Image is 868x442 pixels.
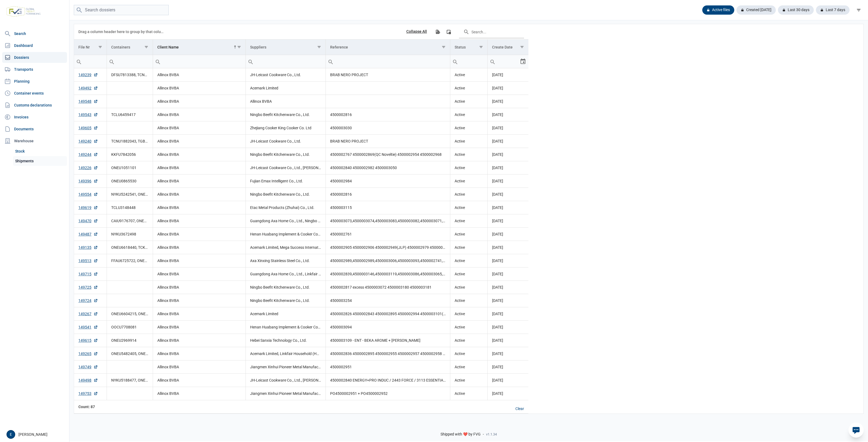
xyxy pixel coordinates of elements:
[245,175,325,188] td: Fujian Emax Intelligent Co., Ltd.
[245,374,325,387] td: JH-Leicast Cookware Co., Ltd., [PERSON_NAME] Cookware Co., Ltd.
[450,55,487,68] td: Filter cell
[245,135,325,148] td: JH-Leicast Cookware Co., Ltd.
[816,5,850,15] div: Last 7 days
[488,55,497,68] div: Search box
[153,228,245,241] td: Allinox BVBA
[492,232,503,236] span: [DATE]
[74,24,528,414] div: Data grid with 87 rows and 7 columns
[450,307,487,321] td: Active
[450,82,487,95] td: Active
[107,55,153,68] td: Filter cell
[450,40,487,55] td: Column Status
[7,430,15,439] button: E
[245,241,325,254] td: Acemark Limited, Mega Success International Corp.
[433,27,442,37] div: Export all data to Excel
[483,432,484,437] span: -
[78,271,98,277] a: 149715
[2,76,67,87] a: Planning
[450,68,487,82] td: Active
[246,55,325,68] input: Filter cell
[153,188,245,201] td: Allinox BVBA
[492,259,503,263] span: [DATE]
[107,374,153,387] td: NYKU5188477, ONEU1179495
[107,334,153,347] td: ONEU2969914
[107,40,153,55] td: Column Containers
[325,201,450,214] td: 4500003115
[450,374,487,387] td: Active
[7,430,66,439] div: [PERSON_NAME]
[450,148,487,161] td: Active
[450,188,487,201] td: Active
[245,294,325,307] td: Ningbo Beefit Kitchenware Co., Ltd.
[78,404,102,409] div: File Nr Count: 87
[492,73,503,77] span: [DATE]
[107,55,153,68] input: Filter cell
[325,294,450,307] td: 4500003254
[153,121,245,135] td: Allinox BVBA
[107,188,153,201] td: NYKU5242541, ONEU1710770, ONEU5574667, TLLU5530870
[13,156,67,166] a: Shipments
[520,45,524,49] span: Show filter options for column 'Create Date'
[78,391,98,396] a: 149753
[78,324,98,330] a: 149541
[492,365,503,369] span: [DATE]
[78,285,98,290] a: 149725
[317,45,321,49] span: Show filter options for column 'Suppliers'
[325,281,450,294] td: 4500002817 excess 4500003072 4500003180 4500003181
[492,126,503,130] span: [DATE]
[325,387,450,400] td: PO4500002951 + PO4500002952
[153,241,245,254] td: Allinox BVBA
[107,201,153,214] td: TCLU3148448
[2,88,67,99] a: Container events
[107,228,153,241] td: NYKU3672498
[153,55,245,68] input: Filter cell
[325,148,450,161] td: 4500002767 4500002869(QC Noveltie) 4500002954 4500002968
[325,55,450,68] td: Filter cell
[450,214,487,228] td: Active
[325,321,450,334] td: 4500003094
[450,228,487,241] td: Active
[487,55,528,68] td: Filter cell
[245,321,325,334] td: Henan Huabang Implement & Cooker Co., Ltd.
[98,45,102,49] span: Show filter options for column 'File Nr'
[245,281,325,294] td: Ningbo Beefit Kitchenware Co., Ltd.
[153,201,245,214] td: Allinox BVBA
[78,231,98,237] a: 149487
[492,298,503,303] span: [DATE]
[153,387,245,400] td: Allinox BVBA
[153,374,245,387] td: Allinox BVBA
[107,307,153,321] td: ONEU6604215, ONEU6619344
[78,311,98,317] a: 149267
[325,175,450,188] td: 4500002984
[245,188,325,201] td: Ningbo Beefit Kitchenware Co., Ltd.
[325,360,450,374] td: 4500002951
[736,5,776,15] div: Created [DATE]
[325,254,450,267] td: 4500002989,4500002989,4500003006,4500003093,4500002741,4500002791,4500002791,4500002837,450000283...
[2,40,67,51] a: Dashboard
[245,68,325,82] td: JH-Leicast Cookware Co., Ltd.
[107,68,153,82] td: DFSU7813388, TCNU1982530, TEMU7064960, TEMU7667259, TGBU5092643, TGBU6053282, YMLU8630416, YMLU89...
[107,175,153,188] td: ONEU0865530
[492,152,503,157] span: [DATE]
[153,82,245,95] td: Allinox BVBA
[107,148,153,161] td: KKFU7842056
[492,86,503,90] span: [DATE]
[778,5,814,15] div: Last 30 days
[107,321,153,334] td: OOCU7708081
[111,45,130,49] div: Containers
[450,334,487,347] td: Active
[2,28,67,39] a: Search
[492,378,503,382] span: [DATE]
[326,55,336,68] div: Search box
[245,95,325,108] td: Allinox BVBA
[107,55,117,68] div: Search box
[492,351,503,356] span: [DATE]
[245,254,325,267] td: Axa Xinxing Stainless Steel Co., Ltd.
[325,347,450,360] td: 4500002836 4500002895 4500002955 4500002957 4500002958 4500003021(JLP) 4500003032(JLP) 4500003033...
[245,228,325,241] td: Henan Huabang Implement & Cooker Co., Ltd.
[325,214,450,228] td: 4500003073,4500003074,4500003083,4500003082,4500003071,4500003067,4500003064 4500003077
[78,24,524,39] div: Data grid toolbar
[153,135,245,148] td: Allinox BVBA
